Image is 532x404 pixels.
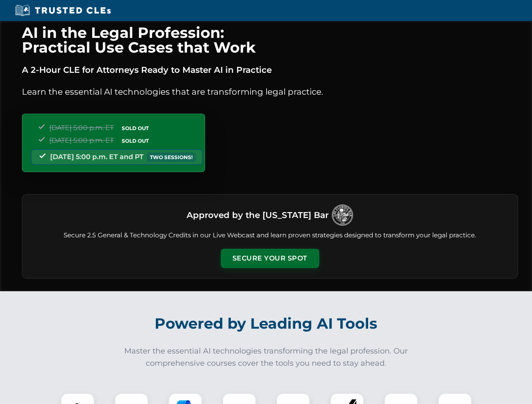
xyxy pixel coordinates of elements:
h3: Approved by the [US_STATE] Bar [187,207,329,223]
span: [DATE] 5:00 p.m. ET [49,136,114,144]
img: Logo [332,205,353,226]
p: Master the essential AI technologies transforming the legal profession. Our comprehensive courses... [119,345,414,369]
p: Learn the essential AI technologies that are transforming legal practice. [22,85,518,98]
span: SOLD OUT [119,124,152,133]
button: Secure Your Spot [221,249,319,268]
p: Secure 2.5 General & Technology Credits in our Live Webcast and learn proven strategies designed ... [32,231,508,240]
span: [DATE] 5:00 p.m. ET [49,124,114,132]
h2: Powered by Leading AI Tools [33,309,500,338]
img: Trusted CLEs [13,4,113,17]
span: SOLD OUT [119,136,152,145]
h1: AI in the Legal Profession: Practical Use Cases that Work [22,25,518,55]
p: A 2-Hour CLE for Attorneys Ready to Master AI in Practice [22,63,518,77]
